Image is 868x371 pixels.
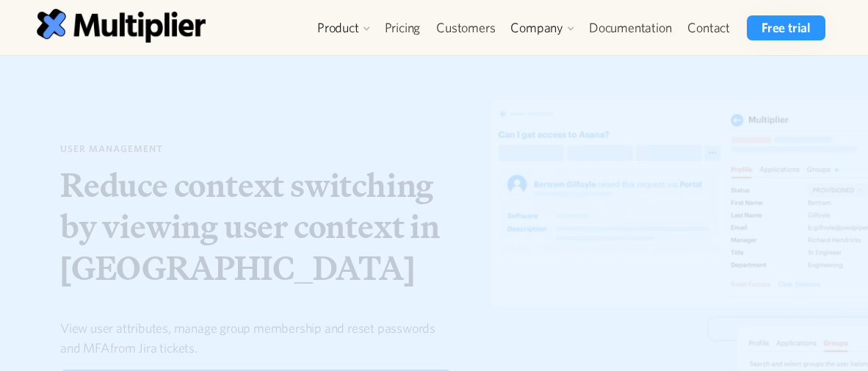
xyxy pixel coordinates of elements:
[60,318,452,358] p: View user attributes, manage group membership and reset passwords and MFA from Jira tickets.
[510,19,563,37] div: Company
[317,19,359,37] div: Product
[747,15,825,40] a: Free trial
[428,15,503,40] a: Customers
[310,15,377,40] div: Product
[581,15,679,40] a: Documentation
[377,15,429,40] a: Pricing
[503,15,581,40] div: Company
[679,15,738,40] a: Contact
[60,142,452,156] h5: user management
[60,165,452,289] h1: Reduce context switching by viewing user context in [GEOGRAPHIC_DATA]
